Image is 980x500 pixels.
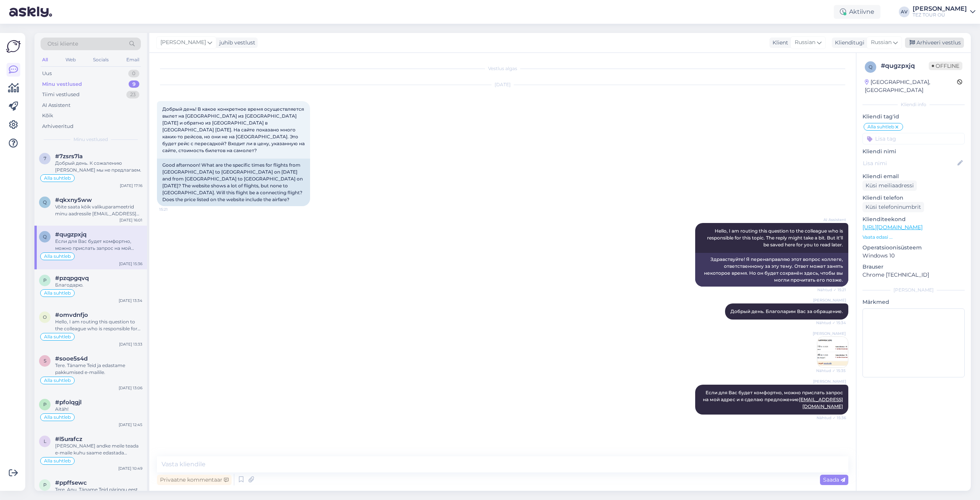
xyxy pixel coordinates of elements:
[119,298,142,303] div: [DATE] 13:34
[55,355,88,362] span: #sooe5s4d
[55,275,89,282] span: #pzqpgqvq
[55,238,142,252] div: Если для Вас будет комфортно, можно прислaть запрос на мой адрес и я сделаю предложение [EMAIL_AD...
[162,106,306,153] span: Добрый день! В какое конкретное время осуществляется вылет на [GEOGRAPHIC_DATA] из [GEOGRAPHIC_DA...
[43,199,47,205] span: q
[125,55,141,65] div: Email
[816,368,846,374] span: Nähtud ✓ 15:35
[44,291,71,295] span: Alla suhtleb
[119,385,142,391] div: [DATE] 13:06
[813,297,846,303] span: [PERSON_NAME]
[862,263,965,271] p: Brauser
[41,55,49,65] div: All
[55,443,142,456] div: [PERSON_NAME] andke meile teada e-maile kuhu saame edastada pakkumised. Süsteemis on olemas viima...
[44,156,46,161] span: 7
[862,101,965,108] div: Kliendi info
[64,55,77,65] div: Web
[55,436,82,443] span: #l5urafcz
[55,318,142,332] div: Hello, I am routing this question to the colleague who is responsible for this topic. The reply m...
[44,438,46,444] span: l
[160,38,206,47] span: [PERSON_NAME]
[817,217,846,223] span: AI Assistent
[795,38,815,47] span: Russian
[55,153,83,160] span: #7zsrs7la
[905,38,964,48] div: Arhiveeri vestlus
[44,176,71,180] span: Alla suhtleb
[799,397,843,409] a: [EMAIL_ADDRESS][DOMAIN_NAME]
[126,91,139,98] div: 23
[899,7,910,17] div: AV
[42,70,52,77] div: Uus
[91,55,110,65] div: Socials
[929,62,962,70] span: Offline
[157,159,310,206] div: Good afternoon! What are the specific times for flights from [GEOGRAPHIC_DATA] to [GEOGRAPHIC_DAT...
[55,486,142,500] div: Tere, Anu. Täname Teid päringu eest. Andke palun e--maili kuhu me saame edastada pakkumised.
[44,378,71,383] span: Alla suhtleb
[862,113,965,121] p: Kliendi tag'id
[813,379,846,384] span: [PERSON_NAME]
[216,39,255,47] div: juhib vestlust
[769,39,788,47] div: Klient
[869,64,872,70] span: q
[871,38,892,47] span: Russian
[42,80,82,88] div: Minu vestlused
[157,475,232,485] div: Privaatne kommentaar
[128,70,139,77] div: 0
[42,112,53,120] div: Kõik
[862,234,965,241] p: Vaata edasi ...
[817,337,848,367] img: Attachment
[43,277,47,283] span: p
[119,341,142,347] div: [DATE] 13:33
[867,125,894,129] span: Alla suhtleb
[834,5,880,19] div: Aktiivne
[862,271,965,279] p: Chrome [TECHNICAL_ID]
[55,406,142,413] div: Aitäh!
[157,65,848,72] div: Vestlus algas
[157,81,848,88] div: [DATE]
[6,39,21,54] img: Askly Logo
[43,402,47,407] span: p
[55,311,88,318] span: #omvdnfjo
[43,314,47,320] span: o
[42,91,80,98] div: Tiimi vestlused
[159,207,188,212] span: 15:21
[862,172,965,180] p: Kliendi email
[862,133,965,144] input: Lisa tag
[55,197,92,203] span: #qkxny5ww
[73,136,108,143] span: Minu vestlused
[42,123,73,130] div: Arhiveeritud
[703,390,844,409] span: Если для Вас будет комфортно, можно прислaть запрос на мой адрес и я сделаю предложение
[913,6,975,18] a: [PERSON_NAME]TEZ TOUR OÜ
[44,334,71,339] span: Alla suhtleb
[55,282,142,289] div: Благодарю.
[730,308,843,314] span: Добрый день. Благоларим Вас за обращение.
[707,228,844,248] span: Hello, I am routing this question to the colleague who is responsible for this topic. The reply m...
[55,231,87,238] span: #qugzpxjq
[55,160,142,174] div: Добрый день. К сожалению [PERSON_NAME] мы не предлагаем.
[817,415,846,421] span: Nähtud ✓ 15:36
[913,12,967,18] div: TEZ TOUR OÜ
[44,459,71,463] span: Alla suhtleb
[44,358,46,364] span: s
[816,320,846,326] span: Nähtud ✓ 15:34
[695,253,848,287] div: Здравствуйте! Я перенаправляю этот вопрос коллеге, ответственному за эту тему. Ответ может занять...
[55,479,87,486] span: #ppffsewc
[862,148,965,156] p: Kliendi nimi
[913,6,967,12] div: [PERSON_NAME]
[44,254,71,259] span: Alla suhtleb
[862,215,965,223] p: Klienditeekond
[119,261,142,267] div: [DATE] 15:36
[120,183,142,189] div: [DATE] 17:16
[118,466,142,471] div: [DATE] 10:49
[862,244,965,252] p: Operatsioonisüsteem
[44,415,71,420] span: Alla suhtleb
[43,234,47,239] span: q
[862,194,965,202] p: Kliendi telefon
[862,180,917,191] div: Küsi meiliaadressi
[832,39,864,47] div: Klienditugi
[865,78,957,94] div: [GEOGRAPHIC_DATA], [GEOGRAPHIC_DATA]
[43,482,47,488] span: p
[55,399,82,406] span: #pfolqgjl
[119,422,142,428] div: [DATE] 12:45
[42,102,70,109] div: AI Assistent
[813,331,846,336] span: [PERSON_NAME]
